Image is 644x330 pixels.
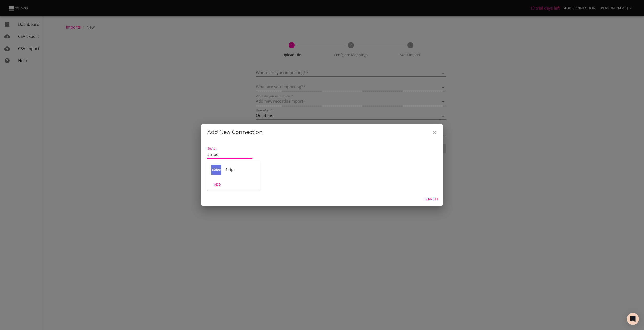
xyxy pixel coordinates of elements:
button: Close [429,126,441,138]
div: Open Intercom Messenger [627,313,639,325]
span: Stripe [225,167,256,172]
div: Tool [211,165,221,175]
span: Cancel [425,196,439,202]
button: ADD [209,181,225,188]
span: ADD [211,182,224,187]
h2: Add New Connection [207,128,437,136]
button: Cancel [423,195,441,204]
label: Search [207,147,217,150]
img: Stripe [211,165,221,175]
